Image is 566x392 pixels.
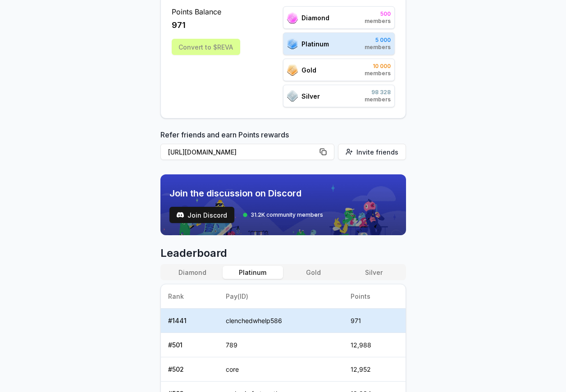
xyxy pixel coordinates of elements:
[219,309,343,333] td: clenchedwhelp586
[160,129,406,164] div: Refer friends and earn Points rewards
[172,6,240,17] span: Points Balance
[161,357,219,382] td: # 502
[219,333,343,357] td: 789
[160,174,406,235] img: discord_banner
[365,89,391,96] span: 98 328
[169,187,323,200] span: Join the discussion on Discord
[365,36,391,44] span: 5 000
[343,333,406,357] td: 12,988
[169,207,234,223] a: testJoin Discord
[219,284,343,309] th: Pay(ID)
[365,63,391,70] span: 10 000
[365,10,391,18] span: 500
[172,19,186,32] span: 971
[365,44,391,51] span: members
[365,96,391,103] span: members
[287,12,298,23] img: ranks_icon
[251,211,323,219] span: 31.2K community members
[287,64,298,76] img: ranks_icon
[161,309,219,333] td: # 1441
[162,266,223,279] button: Diamond
[283,266,343,279] button: Gold
[287,38,298,50] img: ranks_icon
[343,309,406,333] td: 971
[177,211,184,219] img: test
[301,91,320,101] span: Silver
[365,18,391,25] span: members
[301,65,316,75] span: Gold
[301,39,329,49] span: Platinum
[338,144,406,160] button: Invite friends
[161,284,219,309] th: Rank
[301,13,329,23] span: Diamond
[343,266,404,279] button: Silver
[161,333,219,357] td: # 501
[169,207,234,223] button: Join Discord
[365,70,391,77] span: members
[356,147,398,157] span: Invite friends
[287,90,298,102] img: ranks_icon
[160,246,406,260] span: Leaderboard
[343,284,406,309] th: Points
[219,357,343,382] td: core
[187,210,227,220] span: Join Discord
[343,357,406,382] td: 12,952
[160,144,334,160] button: [URL][DOMAIN_NAME]
[223,266,283,279] button: Platinum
